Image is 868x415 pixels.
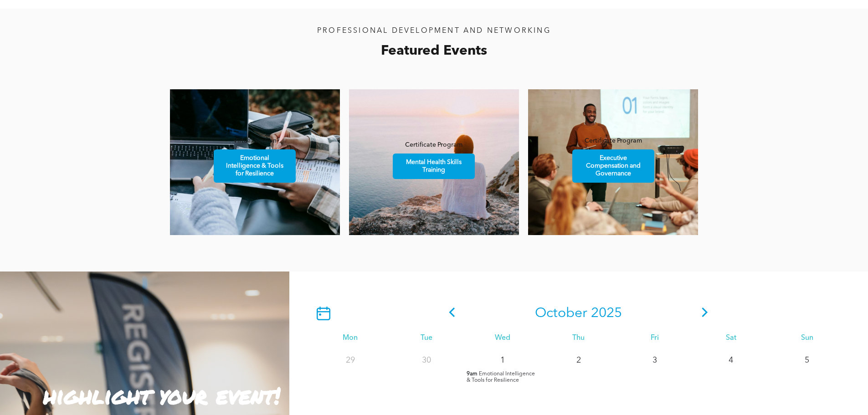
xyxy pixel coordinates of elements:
[394,154,473,179] span: Mental Health Skills Training
[215,150,294,182] span: Emotional Intelligence & Tools for Resilience
[723,352,739,369] p: 4
[693,334,769,343] div: Sat
[43,379,280,411] strong: highlight your event!
[467,371,535,383] span: Emotional Intelligence & Tools for Resilience
[570,352,587,369] p: 2
[317,27,551,35] span: PROFESSIONAL DEVELOPMENT AND NETWORKING
[393,154,475,179] a: Mental Health Skills Training
[342,352,359,369] p: 29
[647,352,663,369] p: 3
[467,371,478,377] span: 9am
[540,334,616,343] div: Thu
[381,44,487,58] span: Featured Events
[494,352,511,369] p: 1
[214,149,296,183] a: Emotional Intelligence & Tools for Resilience
[591,307,622,320] span: 2025
[769,334,845,343] div: Sun
[464,334,540,343] div: Wed
[799,352,815,369] p: 5
[418,352,435,369] p: 30
[617,334,693,343] div: Fri
[312,334,388,343] div: Mon
[388,334,464,343] div: Tue
[574,150,653,182] span: Executive Compensation and Governance
[535,307,587,320] span: October
[572,149,654,183] a: Executive Compensation and Governance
